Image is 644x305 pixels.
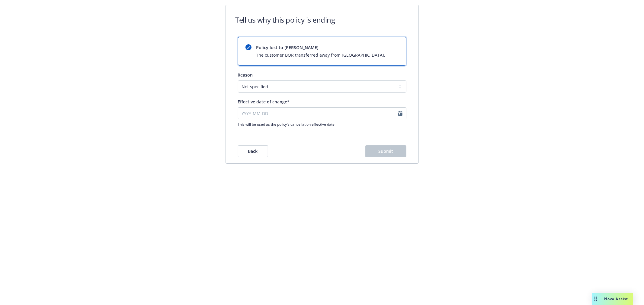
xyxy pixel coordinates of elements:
[365,145,406,157] button: Submit
[378,148,393,154] span: Submit
[235,15,335,25] h1: Tell us why this policy is ending
[248,148,258,154] span: Back
[592,293,600,305] div: Drag to move
[238,145,268,157] button: Back
[238,72,253,78] span: Reason
[238,122,406,127] span: This will be used as the policy's cancellation effective date
[238,99,290,105] span: Effective date of change*
[604,296,628,301] span: Nova Assist
[238,107,406,119] input: YYYY-MM-DD
[256,44,386,51] span: Policy lost to [PERSON_NAME]
[256,52,386,58] span: The customer BOR transferred away from [GEOGRAPHIC_DATA].
[592,293,633,305] button: Nova Assist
